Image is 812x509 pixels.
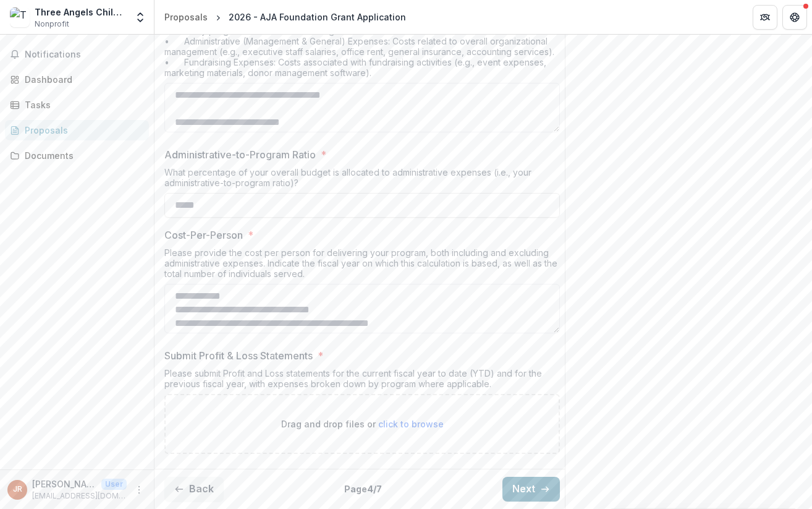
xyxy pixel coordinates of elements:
[164,147,316,162] p: Administrative-to-Program Ratio
[164,368,560,394] div: Please submit Profit and Loss statements for the current fiscal year to date (YTD) and for the pr...
[281,417,444,430] p: Drag and drop files or
[101,479,127,490] p: User
[132,5,149,30] button: Open entity switcher
[25,124,139,137] div: Proposals
[782,5,807,30] button: Get Help
[164,477,224,502] button: Back
[25,149,139,162] div: Documents
[25,73,139,86] div: Dashboard
[5,145,149,166] a: Documents
[35,6,127,19] div: Three Angels Children's Relief, Inc.
[10,7,30,27] img: Three Angels Children's Relief, Inc.
[164,11,208,24] div: Proposals
[25,98,139,111] div: Tasks
[13,485,22,494] div: Jane Rouse
[159,8,411,26] nav: breadcrumb
[378,419,444,429] span: click to browse
[32,477,96,490] p: [PERSON_NAME]
[164,167,560,193] div: What percentage of your overall budget is allocated to administrative expenses (i.e., your admini...
[159,8,213,26] a: Proposals
[5,69,149,90] a: Dashboard
[164,228,243,242] p: Cost-Per-Person
[164,348,313,363] p: Submit Profit & Loss Statements
[5,120,149,140] a: Proposals
[132,482,146,497] button: More
[502,477,560,502] button: Next
[344,482,382,495] p: Page 4 / 7
[229,11,406,24] div: 2026 - AJA Foundation Grant Application
[753,5,777,30] button: Partners
[5,45,149,64] button: Notifications
[5,95,149,115] a: Tasks
[32,490,127,502] p: [EMAIL_ADDRESS][DOMAIN_NAME]
[35,19,69,30] span: Nonprofit
[164,247,560,284] div: Please provide the cost per person for delivering your program, both including and excluding admi...
[25,49,144,60] span: Notifications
